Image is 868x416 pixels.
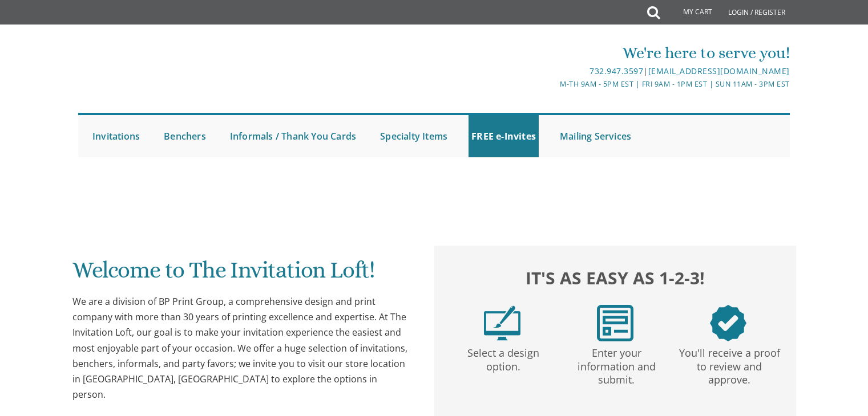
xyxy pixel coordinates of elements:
p: You'll receive a proof to review and approve. [675,341,784,387]
div: M-Th 9am - 5pm EST | Fri 9am - 1pm EST | Sun 11am - 3pm EST [316,78,790,90]
img: step3.png [710,305,746,341]
p: Select a design option. [449,341,558,374]
h2: It's as easy as 1-2-3! [446,265,785,291]
img: step2.png [597,305,633,341]
a: Mailing Services [557,115,634,157]
a: FREE e-Invites [469,115,539,157]
a: Invitations [90,115,143,157]
div: | [316,64,790,78]
a: My Cart [659,1,720,24]
a: 732.947.3597 [590,66,643,76]
p: Enter your information and submit. [562,341,671,387]
img: step1.png [484,305,520,341]
a: [EMAIL_ADDRESS][DOMAIN_NAME] [648,66,790,76]
a: Specialty Items [377,115,450,157]
div: We're here to serve you! [316,42,790,64]
h1: Welcome to The Invitation Loft! [72,258,411,291]
a: Benchers [161,115,209,157]
div: We are a division of BP Print Group, a comprehensive design and print company with more than 30 y... [72,294,411,402]
a: Informals / Thank You Cards [227,115,359,157]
